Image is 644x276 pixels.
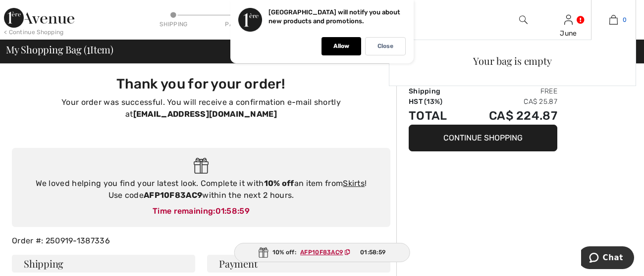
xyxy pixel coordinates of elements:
[12,255,195,273] h4: Shipping
[300,249,343,256] ins: AFP10F83AC9
[343,179,365,188] a: Skirts
[18,76,384,92] h3: Thank you for your order!
[234,243,410,262] div: 10% off:
[564,15,573,24] a: Sign In
[591,14,636,26] a: 0
[6,235,396,247] div: Order #: 250919-1387336
[224,20,254,29] div: Payment
[360,248,385,257] span: 01:58:59
[564,14,573,26] img: My Info
[623,15,627,24] span: 0
[259,247,268,258] img: Gift.svg
[207,255,390,273] h4: Payment
[144,190,202,200] strong: AFP10F83AC9
[581,246,634,271] iframe: Opens a widget where you can chat to one of our agents
[215,206,250,216] span: 01:58:59
[159,20,189,29] div: Shipping
[377,43,393,50] p: Close
[194,158,209,174] img: Gift.svg
[22,205,380,217] div: Time remaining:
[264,179,294,188] strong: 10% off
[333,43,349,50] p: Allow
[546,28,590,39] div: June
[4,8,74,28] img: 1ère Avenue
[268,8,400,25] p: [GEOGRAPHIC_DATA] will notify you about new products and promotions.
[609,14,618,26] img: My Bag
[18,96,384,120] p: Your order was successful. You will receive a confirmation e-mail shortly at
[87,42,90,55] span: 1
[397,48,628,74] div: Your bag is empty
[6,45,113,54] span: My Shopping Bag ( Item)
[519,14,528,26] img: search the website
[4,28,64,37] div: < Continue Shopping
[22,178,380,201] div: We loved helping you find your latest look. Complete it with an item from ! Use code within the n...
[133,109,277,119] strong: [EMAIL_ADDRESS][DOMAIN_NAME]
